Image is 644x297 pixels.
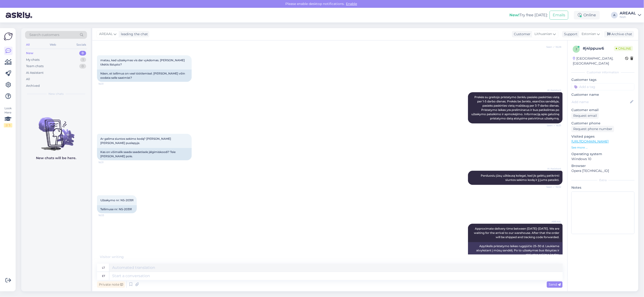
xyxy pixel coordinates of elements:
[29,32,59,37] span: Search customers
[102,272,105,280] div: et
[562,32,578,37] div: Support
[79,64,86,69] div: 0
[79,51,86,56] div: 0
[604,31,634,37] div: Archive chat
[571,163,635,168] p: Browser
[543,45,561,49] span: Seen ✓ 16:28
[98,161,116,164] span: 16:31
[119,32,148,37] div: leading the chat
[471,95,560,120] span: Prekės su greitojo pristatymo ženklu pasieks paskirties vietą per 1-5 darbo dienas. Prekės be žen...
[509,12,548,18] div: Try free [DATE]:
[571,113,599,119] div: Request email
[512,32,530,37] div: Customer
[26,77,30,82] div: All
[571,70,635,74] div: Customer information
[97,254,563,259] div: Visitor writing
[4,123,12,127] div: 2 / 3
[571,92,635,97] p: Customer name
[474,227,560,239] span: Approximate delivery time between [DATE]-[DATE]. We are waiting for the arrival to our warehouse....
[620,15,636,19] div: Nish
[583,46,614,51] div: # j4lppuw6
[573,56,625,66] div: [GEOGRAPHIC_DATA], [GEOGRAPHIC_DATA]
[26,83,40,88] div: Archived
[345,2,359,6] span: Enable
[611,12,618,18] div: A
[534,31,552,37] span: Lithuanian
[571,145,635,150] p: See more ...
[80,57,86,62] div: 1
[75,42,87,48] div: Socials
[4,32,13,41] img: Askly Logo
[571,178,635,182] div: Extra
[571,185,635,190] p: Notes
[574,11,600,19] div: Online
[49,42,57,48] div: Web
[582,31,596,37] span: Estonian
[571,157,635,162] p: Windows 10
[620,11,636,15] div: AREAAL
[571,168,635,173] p: Opera [TECHNICAL_ID]
[571,126,614,132] div: Request phone number
[543,88,561,92] span: AI Assistant
[100,137,172,145] span: Ar galima siuntos sekimo kodą? [PERSON_NAME] [PERSON_NAME] puslapyje.
[25,42,31,48] div: All
[543,220,561,223] span: AREAAL
[98,82,116,86] span: 16:31
[26,64,44,69] div: Team chats
[571,121,635,126] p: Customer phone
[572,99,629,105] input: Add name
[481,174,560,182] span: Perduosiu jūsų užklausą kolegai, kad jis galėtų patikrinti siuntos sekimo kodą ir jį jums pateikti.
[509,13,520,17] b: New!
[36,156,76,161] p: New chats will be here.
[571,108,635,113] p: Customer email
[102,264,105,272] div: lt
[100,58,185,66] span: matau, kad užsakymas vis dar vykdomas. [PERSON_NAME] tikėtis išsiųsto?
[100,198,133,202] span: Užsakymo nr: NS-20391
[21,109,91,151] img: No chats
[543,185,561,189] span: Seen ✓ 16:32
[98,214,116,217] span: 16:33
[576,47,577,51] span: j
[97,205,137,213] div: Tellimuse nr: NS-20391
[26,70,44,75] div: AI Assistant
[26,51,33,56] div: New
[97,70,192,82] div: Näen, et tellimus on veel töötlemisel. [PERSON_NAME] võin oodata selle saatmist?
[124,255,124,259] span: .
[543,167,561,170] span: AI Assistant
[97,148,192,160] div: Kas on võimalik saada saadetisele jälgimiskoodi? Teie [PERSON_NAME] pole.
[571,152,635,157] p: Operating system
[468,242,563,259] div: Apytikslis pristatymo laikas rugpjūčio 25–30 d. Laukiame atvykstant į mūsų sandėlį. Po to užsakym...
[550,11,568,20] button: Emails
[99,31,113,37] span: AREAAL
[49,92,64,96] span: New chats
[571,83,635,90] input: Add a tag
[620,11,641,19] a: AREAALNish
[543,124,561,127] span: Seen ✓ 16:31
[571,134,635,139] p: Visited pages
[97,281,125,288] div: Private note
[614,46,633,51] span: Online
[571,77,635,82] p: Customer tags
[549,282,561,287] span: Send
[4,106,12,127] div: Look Here
[26,57,40,62] div: My chats
[571,139,609,144] a: [URL][DOMAIN_NAME]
